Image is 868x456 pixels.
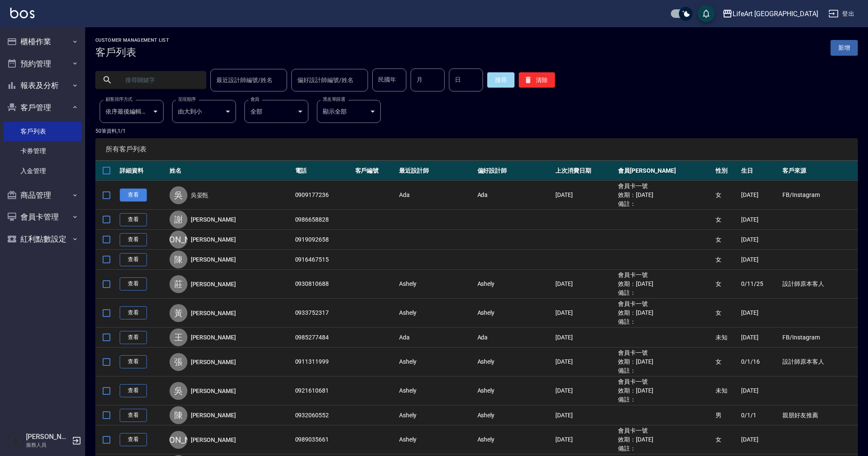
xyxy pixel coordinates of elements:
[553,328,616,348] td: [DATE]
[120,253,147,266] a: 查看
[739,270,780,299] td: 0/11/25
[3,74,82,97] button: 報表及分析
[120,213,147,226] a: 查看
[618,386,711,395] ul: 效期： [DATE]
[191,255,236,264] a: [PERSON_NAME]
[475,328,553,348] td: Ada
[191,191,209,199] a: 吳晏甄
[713,270,739,299] td: 女
[780,348,858,376] td: 設計師原本客人
[26,433,69,441] h5: [PERSON_NAME]
[95,127,858,135] p: 50 筆資料, 1 / 1
[170,275,187,293] div: 莊
[170,353,187,371] div: 張
[178,96,196,103] label: 呈現順序
[618,288,711,297] ul: 備註：
[733,9,818,19] div: LifeArt [GEOGRAPHIC_DATA]
[618,435,711,444] ul: 效期： [DATE]
[719,5,822,23] button: LifeArt [GEOGRAPHIC_DATA]
[475,405,553,425] td: Ashely
[475,425,553,454] td: Ashely
[713,328,739,348] td: 未知
[120,409,147,422] a: 查看
[780,405,858,425] td: 親朋好友推薦
[618,317,711,326] ul: 備註：
[120,277,147,291] a: 查看
[475,299,553,328] td: Ashely
[397,328,475,348] td: Ada
[519,72,555,88] button: 清除
[191,387,236,395] a: [PERSON_NAME]
[170,382,187,400] div: 吳
[739,425,780,454] td: [DATE]
[3,97,82,119] button: 客戶管理
[553,161,616,181] th: 上次消費日期
[618,182,711,191] ul: 會員卡一號
[780,161,858,181] th: 客戶來源
[293,181,353,210] td: 0909177236
[825,6,858,22] button: 登出
[293,250,353,270] td: 0916467515
[106,145,848,154] span: 所有客戶列表
[618,395,711,404] ul: 備註：
[120,233,147,246] a: 查看
[3,141,82,161] a: 卡券管理
[739,405,780,425] td: 0/1/1
[120,355,147,368] a: 查看
[397,270,475,299] td: Ashely
[191,235,236,244] a: [PERSON_NAME]
[120,433,147,446] a: 查看
[553,376,616,405] td: [DATE]
[120,306,147,319] a: 查看
[780,181,858,210] td: FB/Instagram
[739,328,780,348] td: [DATE]
[713,181,739,210] td: 女
[475,348,553,376] td: Ashely
[739,230,780,250] td: [DATE]
[618,279,711,288] ul: 效期： [DATE]
[713,250,739,270] td: 女
[713,376,739,405] td: 未知
[713,348,739,376] td: 女
[317,100,381,123] div: 顯示全部
[293,161,353,181] th: 電話
[106,96,132,103] label: 顧客排序方式
[739,181,780,210] td: [DATE]
[3,184,82,206] button: 商品管理
[170,211,187,228] div: 謝
[553,425,616,454] td: [DATE]
[397,299,475,328] td: Ashely
[618,426,711,435] ul: 會員卡一號
[475,181,553,210] td: Ada
[780,328,858,348] td: FB/Instagram
[170,431,187,449] div: [PERSON_NAME]
[397,181,475,210] td: Ada
[618,191,711,199] ul: 效期： [DATE]
[3,53,82,75] button: 預約管理
[95,37,169,43] h2: Customer Management List
[95,46,169,58] h3: 客戶列表
[618,299,711,308] ul: 會員卡一號
[553,299,616,328] td: [DATE]
[713,405,739,425] td: 男
[119,68,199,91] input: 搜尋關鍵字
[397,161,475,181] th: 最近設計師
[293,270,353,299] td: 0930810688
[739,161,780,181] th: 生日
[713,230,739,250] td: 女
[170,251,187,268] div: 陳
[487,72,514,88] button: 搜尋
[3,161,82,181] a: 入金管理
[293,230,353,250] td: 0919092658
[293,328,353,348] td: 0985277484
[293,376,353,405] td: 0921610681
[323,96,345,103] label: 黑名單篩選
[618,308,711,317] ul: 效期： [DATE]
[244,100,308,123] div: 全部
[120,188,147,202] a: 查看
[618,199,711,208] ul: 備註：
[397,348,475,376] td: Ashely
[191,280,236,288] a: [PERSON_NAME]
[167,161,293,181] th: 姓名
[475,376,553,405] td: Ashely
